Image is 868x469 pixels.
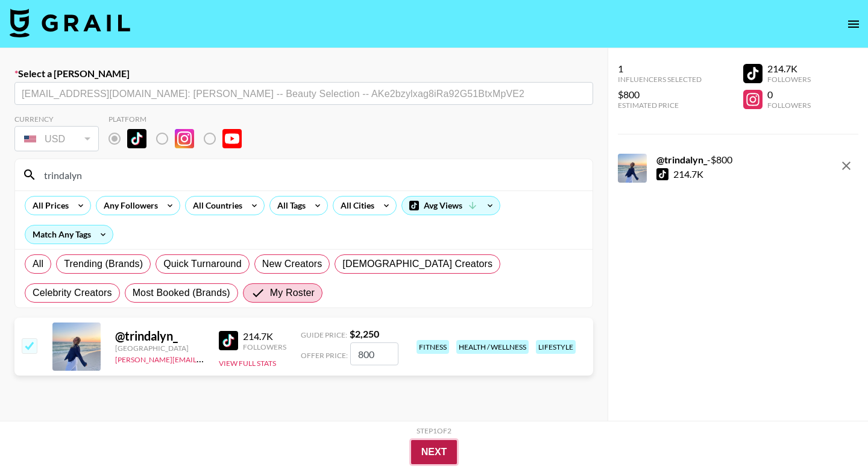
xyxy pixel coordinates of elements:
div: Currency [14,115,99,124]
div: Estimated Price [618,101,702,110]
img: TikTok [127,129,146,148]
button: remove [834,154,858,178]
button: View Full Stats [219,359,276,368]
div: Followers [243,342,286,351]
div: All Cities [333,197,377,215]
div: Followers [767,101,811,110]
img: Instagram [175,129,194,148]
div: 1 [618,63,702,75]
input: Search by User Name [37,165,585,184]
span: Most Booked (Brands) [133,286,230,300]
span: Celebrity Creators [33,286,112,300]
div: 0 [767,89,811,101]
a: [PERSON_NAME][EMAIL_ADDRESS][PERSON_NAME][DOMAIN_NAME] [115,353,351,364]
span: Offer Price: [301,351,348,360]
div: 214.7K [767,63,811,75]
img: Grail Talent [10,8,130,37]
div: Platform [108,115,251,124]
strong: $ 2,250 [350,328,379,339]
div: @ trindalyn_ [115,329,204,344]
div: health / wellness [456,340,529,354]
strong: @ trindalyn_ [656,154,707,165]
div: USD [17,128,96,150]
div: $800 [618,89,702,101]
div: [GEOGRAPHIC_DATA] [115,344,204,353]
div: 214.7K [673,168,703,180]
span: [DEMOGRAPHIC_DATA] Creators [342,257,492,271]
img: YouTube [222,129,242,148]
span: All [33,257,43,271]
span: My Roster [270,286,315,300]
div: Remove selected talent to change your currency [14,124,99,154]
button: open drawer [841,12,866,36]
span: Guide Price: [301,330,347,339]
div: Influencers Selected [618,75,702,84]
div: Any Followers [96,197,160,215]
span: Trending (Brands) [64,257,143,271]
input: 2,250 [350,342,398,365]
label: Select a [PERSON_NAME] [14,68,593,80]
div: fitness [417,340,449,354]
div: lifestyle [536,340,576,354]
div: All Tags [270,197,308,215]
button: Next [411,440,458,464]
span: Quick Turnaround [163,257,242,271]
div: All Countries [186,197,245,215]
div: All Prices [25,197,71,215]
div: Remove selected talent to change platforms [108,126,251,151]
div: - $ 800 [656,154,732,166]
div: Followers [767,75,811,84]
div: Match Any Tags [25,225,113,244]
img: TikTok [219,331,238,350]
div: Avg Views [402,197,500,215]
span: New Creators [262,257,322,271]
div: Step 1 of 2 [417,426,451,435]
div: 214.7K [243,330,286,342]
